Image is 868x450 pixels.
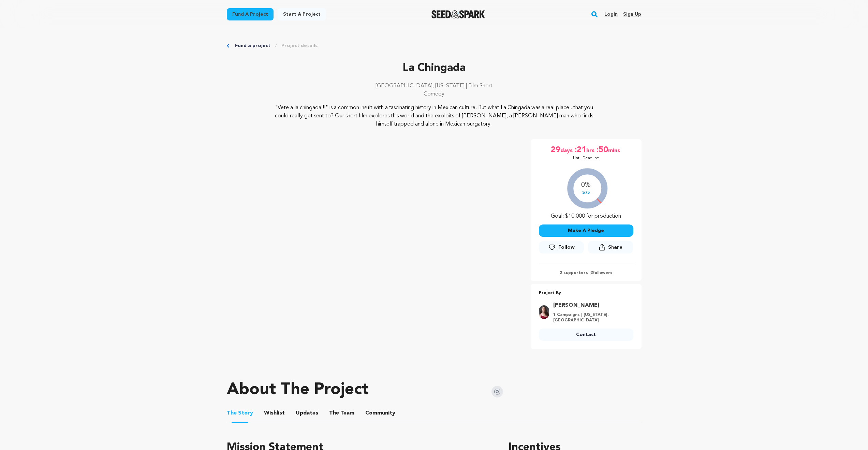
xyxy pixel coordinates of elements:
img: Seed&Spark Logo Dark Mode [431,10,485,18]
p: [GEOGRAPHIC_DATA], [US_STATE] | Film Short [227,82,642,90]
a: Sign up [623,9,641,20]
a: Login [604,9,618,20]
p: "Vete a la chingada!!!" is a common insult with a fascinating history in Mexican culture. But wha... [268,104,600,128]
p: La Chingada [227,60,642,76]
button: Make A Pledge [539,224,633,237]
p: Project By [539,289,633,297]
p: Until Deadline [573,156,599,161]
span: Story [227,409,253,417]
a: Goto Hannah Hollandbyrd profile [553,301,629,309]
span: Share [588,241,633,256]
a: Fund a project [227,8,274,20]
a: Seed&Spark Homepage [431,10,485,18]
span: :50 [596,145,608,156]
span: mins [608,145,621,156]
span: hrs [586,145,596,156]
div: Breadcrumb [227,42,642,49]
span: Wishlist [264,409,285,417]
a: Follow [539,241,584,253]
span: Community [365,409,395,417]
span: Share [608,244,622,251]
a: Fund a project [235,42,270,49]
span: 29 [551,145,560,156]
p: 2 supporters | followers [539,270,633,276]
span: The [227,409,237,417]
a: Contact [539,329,633,341]
p: 1 Campaigns | [US_STATE], [GEOGRAPHIC_DATA] [553,312,629,323]
span: :21 [574,145,586,156]
span: 2 [590,271,593,275]
p: Comedy [227,90,642,98]
button: Share [588,241,633,253]
span: Team [329,409,354,417]
span: Follow [558,244,575,251]
span: Updates [296,409,318,417]
span: days [560,145,574,156]
h1: About The Project [227,382,369,398]
img: Seed&Spark Instagram Icon [491,386,503,397]
a: Start a project [278,8,326,20]
span: The [329,409,339,417]
img: c2882b7700b456fb.png [539,305,549,319]
a: Project details [281,42,318,49]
